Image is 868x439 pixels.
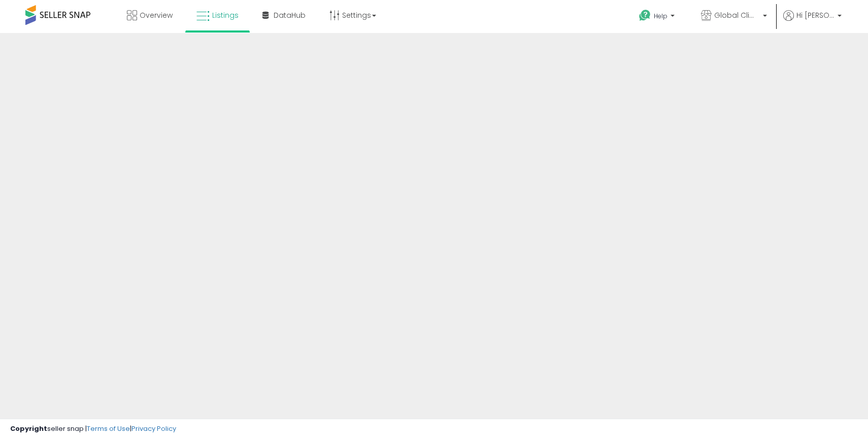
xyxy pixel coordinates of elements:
span: Help [654,12,667,20]
a: Privacy Policy [131,424,176,433]
span: DataHub [274,10,306,20]
div: seller snap | | [10,424,176,434]
a: Help [631,2,685,33]
a: Terms of Use [87,424,130,433]
span: Global Climate Alliance [714,10,760,20]
i: Get Help [639,9,651,22]
a: Hi [PERSON_NAME] [783,10,842,33]
span: Listings [212,10,239,20]
strong: Copyright [10,424,47,433]
span: Overview [140,10,173,20]
span: Hi [PERSON_NAME] [796,10,834,20]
